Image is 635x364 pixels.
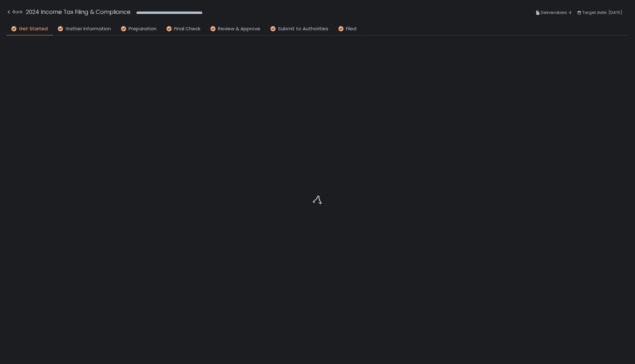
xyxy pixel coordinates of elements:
[346,25,356,33] span: Filed
[26,8,130,16] h1: 2024 Income Tax Filing & Compliance
[6,8,23,16] div: Back
[129,25,156,33] span: Preparation
[19,25,48,33] span: Get Started
[218,25,260,33] span: Review & Approve
[278,25,328,33] span: Submit to Authorities
[541,9,571,16] span: Deliverables: 4
[174,25,200,33] span: Final Check
[582,9,622,16] span: Target date: [DATE]
[6,8,23,18] button: Back
[65,25,111,33] span: Gather Information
